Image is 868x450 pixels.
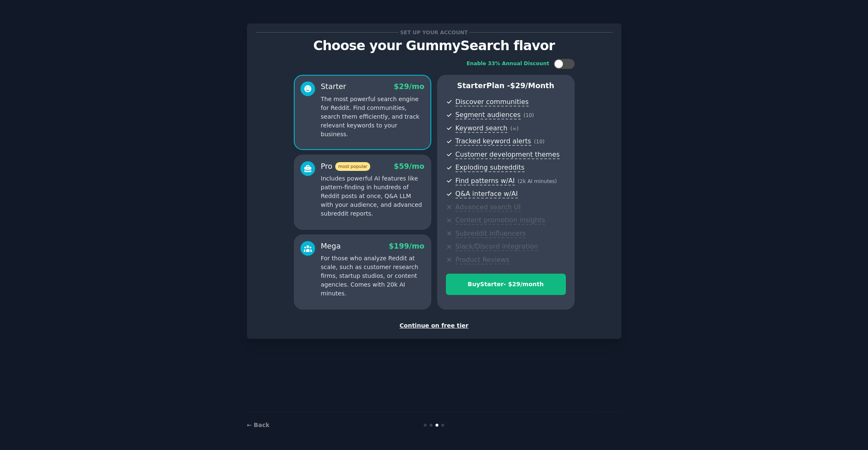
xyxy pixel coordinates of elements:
span: $ 29 /mo [394,82,424,91]
span: Tracked keyword alerts [456,137,531,146]
p: Includes powerful AI features like pattern-finding in hundreds of Reddit posts at once, Q&A LLM w... [321,174,425,218]
p: Choose your GummySearch flavor [256,38,613,53]
span: ( ∞ ) [510,126,519,132]
span: Slack/Discord integration [456,242,538,251]
span: Find patterns w/AI [456,177,515,186]
span: $ 199 /mo [389,242,424,250]
span: Exploding subreddits [456,163,524,172]
span: $ 59 /mo [394,162,424,170]
span: ( 2k AI minutes ) [518,178,557,184]
div: Buy Starter - $ 29 /month [446,280,565,289]
span: most popular [335,162,370,171]
div: Mega [321,241,341,252]
div: Starter [321,81,346,92]
span: Q&A interface w/AI [456,190,518,198]
span: ( 10 ) [534,139,545,145]
div: Pro [321,161,370,172]
a: ← Back [247,422,270,428]
p: The most powerful search engine for Reddit. Find communities, search them efficiently, and track ... [321,95,425,139]
p: Starter Plan - [446,81,566,91]
span: Advanced search UI [456,203,521,212]
button: BuyStarter- $29/month [446,274,566,295]
div: Enable 33% Annual Discount [467,60,550,68]
div: Continue on free tier [256,321,613,330]
span: Product Reviews [456,256,509,264]
span: Set up your account [399,28,469,37]
span: Content promotion insights [456,216,545,225]
span: Segment audiences [456,111,521,119]
span: $ 29 /month [510,81,555,90]
span: Discover communities [456,98,529,107]
span: Keyword search [456,124,508,133]
p: For those who analyze Reddit at scale, such as customer research firms, startup studios, or conte... [321,254,425,298]
span: ( 10 ) [524,112,534,118]
span: Subreddit influencers [456,229,526,238]
span: Customer development themes [456,150,560,159]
